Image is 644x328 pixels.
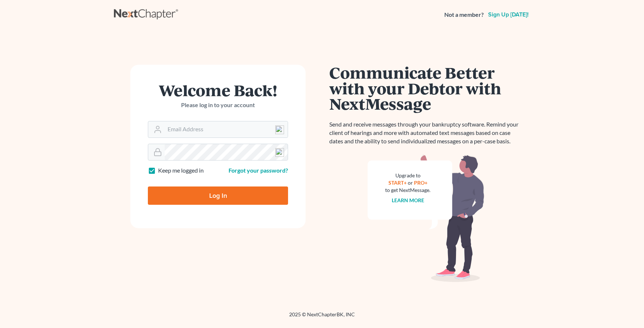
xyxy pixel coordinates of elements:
a: Sign up [DATE]! [487,12,530,18]
label: Keep me logged in [158,166,204,175]
a: Forgot your password? [229,167,288,174]
input: Log In [148,186,288,205]
p: Send and receive messages through your bankruptcy software. Remind your client of hearings and mo... [329,120,523,146]
a: Learn more [392,197,424,203]
div: Upgrade to [385,172,430,179]
img: npw-badge-icon-locked.svg [275,125,284,134]
img: nextmessage_bg-59042aed3d76b12b5cd301f8e5b87938c9018125f34e5fa2b7a6b67550977c72.svg [368,154,484,282]
strong: Not a member? [444,11,484,19]
div: to get NextMessage. [385,186,430,194]
h1: Welcome Back! [148,82,288,98]
h1: Communicate Better with your Debtor with NextMessage [329,65,523,112]
img: npw-badge-icon-locked.svg [275,148,284,157]
input: Email Address [165,121,288,137]
a: PRO+ [414,180,428,186]
div: 2025 © NextChapterBK, INC [114,311,530,324]
a: START+ [388,180,407,186]
span: or [408,180,413,186]
p: Please log in to your account [148,101,288,109]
